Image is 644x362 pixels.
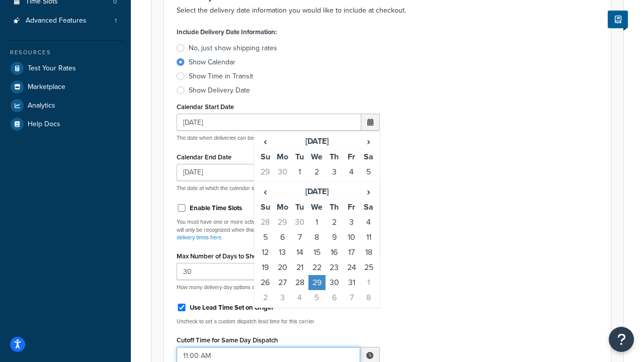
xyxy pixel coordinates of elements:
td: 31 [343,275,360,290]
th: Th [326,149,343,165]
td: 19 [257,260,274,275]
div: Show Time in Transit [189,71,253,81]
td: 26 [257,275,274,290]
td: 4 [360,215,377,230]
span: Analytics [28,102,55,110]
label: Cutoff Time for Same Day Dispatch [177,336,278,344]
th: Mo [274,199,291,215]
label: Calendar Start Date [177,103,234,111]
li: Advanced Features [8,12,123,30]
p: You must have one or more active Time Slots applied to this carrier. Time slot settings will only... [177,218,380,241]
td: 5 [257,230,274,245]
div: Show Calendar [189,57,235,67]
th: We [308,149,326,165]
th: Fr [343,149,360,165]
p: How many delivery day options do you wish to show the customer [177,284,380,291]
th: [DATE] [274,184,360,200]
td: 30 [326,275,343,290]
td: 24 [343,260,360,275]
p: Select the delivery date information you would like to include at checkout. [177,5,598,17]
td: 6 [257,179,274,195]
a: Set available days and pickup or delivery times here. [177,226,369,241]
td: 17 [343,245,360,260]
td: 7 [274,179,291,195]
label: Use Lead Time Set on Origin [190,303,273,312]
span: Marketplace [28,83,65,92]
td: 25 [360,260,377,275]
span: ‹ [257,185,273,199]
td: 7 [343,290,360,305]
th: Th [326,199,343,215]
td: 29 [308,275,326,290]
th: Fr [343,199,360,215]
a: Marketplace [8,78,123,96]
td: 30 [274,164,291,179]
td: 16 [326,245,343,260]
a: Test Your Rates [8,59,123,77]
td: 29 [274,215,291,230]
td: 2 [308,164,326,179]
th: Su [257,149,274,165]
td: 8 [308,230,326,245]
span: › [361,185,377,199]
td: 20 [274,260,291,275]
td: 6 [326,290,343,305]
td: 8 [360,290,377,305]
button: Open Resource Center [609,327,634,352]
td: 21 [291,260,308,275]
td: 29 [257,164,274,179]
td: 13 [274,245,291,260]
td: 27 [274,275,291,290]
label: Include Delivery Date Information: [177,25,277,39]
td: 23 [326,260,343,275]
td: 4 [291,290,308,305]
th: Sa [360,149,377,165]
td: 5 [360,164,377,179]
p: The date at which the calendar ends. Leave empty for all dates [177,185,380,192]
th: Su [257,199,274,215]
td: 15 [308,245,326,260]
td: 5 [308,290,326,305]
span: Advanced Features [26,17,87,25]
td: 3 [274,290,291,305]
td: 22 [308,260,326,275]
button: Show Help Docs [608,11,628,28]
span: 1 [115,17,117,25]
div: Show Delivery Date [189,85,250,96]
label: Max Number of Days to Show [177,252,262,260]
td: 3 [326,164,343,179]
td: 12 [257,245,274,260]
td: 2 [257,290,274,305]
td: 28 [257,215,274,230]
span: Help Docs [28,120,60,129]
td: 12 [360,179,377,195]
td: 1 [360,275,377,290]
th: Tu [291,199,308,215]
a: Analytics [8,97,123,115]
label: Calendar End Date [177,153,231,161]
span: › [361,134,377,148]
td: 7 [291,230,308,245]
td: 6 [274,230,291,245]
span: ‹ [257,134,273,148]
th: Sa [360,199,377,215]
td: 28 [291,275,308,290]
td: 14 [291,245,308,260]
td: 9 [326,230,343,245]
td: 11 [360,230,377,245]
th: Tu [291,149,308,165]
td: 4 [343,164,360,179]
td: 18 [360,245,377,260]
td: 1 [308,215,326,230]
td: 30 [291,215,308,230]
p: The date when deliveries can begin. Leave empty for all dates from [DATE] [177,134,380,142]
a: Advanced Features1 [8,12,123,30]
td: 1 [291,164,308,179]
td: 9 [308,179,326,195]
p: Uncheck to set a custom dispatch lead time for this carrier [177,318,380,325]
a: Help Docs [8,115,123,133]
